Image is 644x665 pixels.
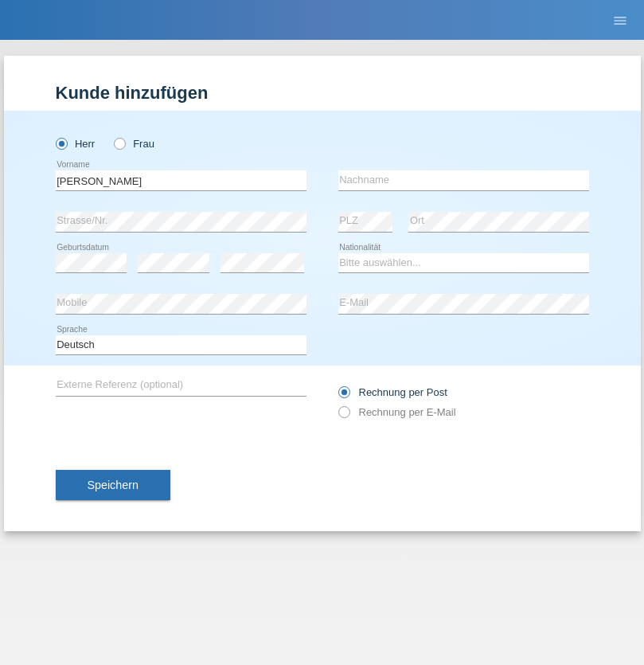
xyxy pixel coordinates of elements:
[56,138,66,148] input: Herr
[604,15,636,25] a: menu
[88,479,139,491] span: Speichern
[338,386,447,398] label: Rechnung per Post
[114,138,154,150] label: Frau
[612,13,628,29] i: menu
[114,138,124,148] input: Frau
[338,386,349,406] input: Rechnung per Post
[338,406,456,418] label: Rechnung per E-Mail
[338,406,349,426] input: Rechnung per E-Mail
[56,470,170,500] button: Speichern
[56,138,96,150] label: Herr
[56,83,589,103] h1: Kunde hinzufügen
